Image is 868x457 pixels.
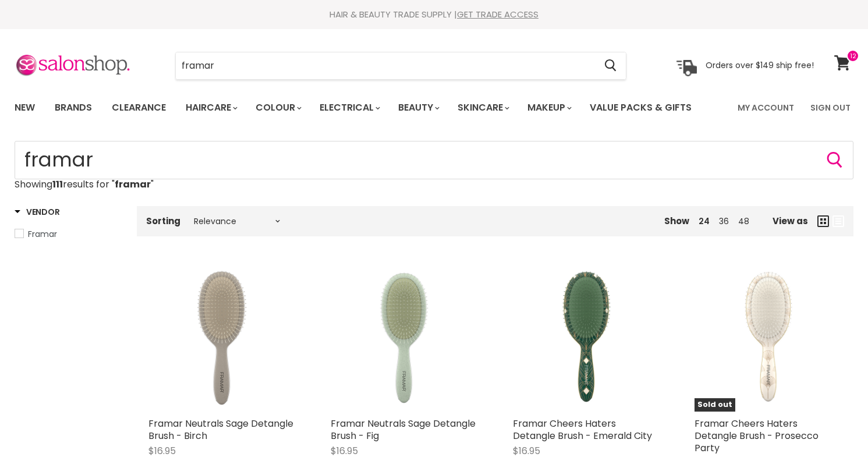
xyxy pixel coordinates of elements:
[664,215,689,227] span: Show
[103,95,175,120] a: Clearance
[449,95,516,120] a: Skincare
[699,215,710,227] a: 24
[695,417,819,455] a: Framar Cheers Haters Detangle Brush - Prosecco Party
[595,52,626,79] button: Search
[311,95,387,120] a: Electrical
[247,95,309,120] a: Colour
[719,215,729,227] a: 36
[175,52,626,80] form: Product
[115,178,151,191] strong: framar
[513,264,660,412] img: Framar Cheers Haters Detangle Brush - Emerald City
[389,95,447,120] a: Beauty
[15,179,853,190] p: Showing results for " "
[695,264,842,412] img: Framar Cheers Haters Detangle Brush - Prosecco Party
[177,95,245,120] a: Haircare
[826,151,844,169] button: Search
[176,52,595,79] input: Search
[15,141,853,179] input: Search
[581,95,700,120] a: Value Packs & Gifts
[519,95,579,120] a: Makeup
[457,8,538,20] a: GET TRADE ACCESS
[46,95,101,120] a: Brands
[331,417,476,442] a: Framar Neutrals Sage Detangle Brush - Fig
[15,228,122,240] a: Framar
[513,417,652,442] a: Framar Cheers Haters Detangle Brush - Emerald City
[738,215,749,227] a: 48
[731,95,801,120] a: My Account
[146,216,180,226] label: Sorting
[148,264,296,412] img: Framar Neutrals Sage Detangle Brush - Birch
[28,228,57,240] span: Framar
[803,95,858,120] a: Sign Out
[695,398,735,412] span: Sold out
[148,417,293,442] a: Framar Neutrals Sage Detangle Brush - Birch
[52,178,63,191] strong: 111
[706,60,814,70] p: Orders over $149 ship free!
[695,264,842,412] a: Framar Cheers Haters Detangle Brush - Prosecco PartySold out
[15,206,59,218] h3: Vendor
[6,95,44,120] a: New
[6,91,715,125] ul: Main menu
[15,141,853,179] form: Product
[331,264,478,412] img: Framar Neutrals Sage Detangle Brush - Fig
[773,216,808,226] span: View as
